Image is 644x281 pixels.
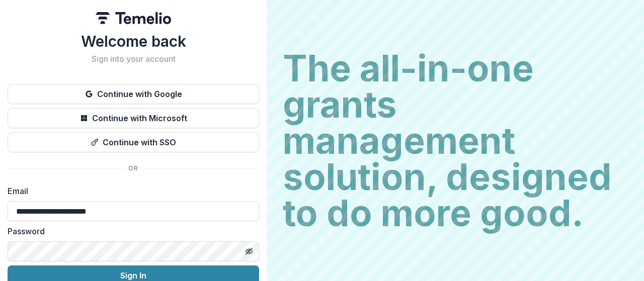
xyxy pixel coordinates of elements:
button: Continue with Google [8,84,259,104]
img: Temelio [96,12,171,24]
button: Continue with SSO [8,132,259,152]
label: Password [8,225,253,237]
button: Continue with Microsoft [8,108,259,128]
label: Email [8,185,253,197]
button: Toggle password visibility [241,243,257,259]
h2: Sign into your account [8,54,259,64]
h1: Welcome back [8,32,259,50]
